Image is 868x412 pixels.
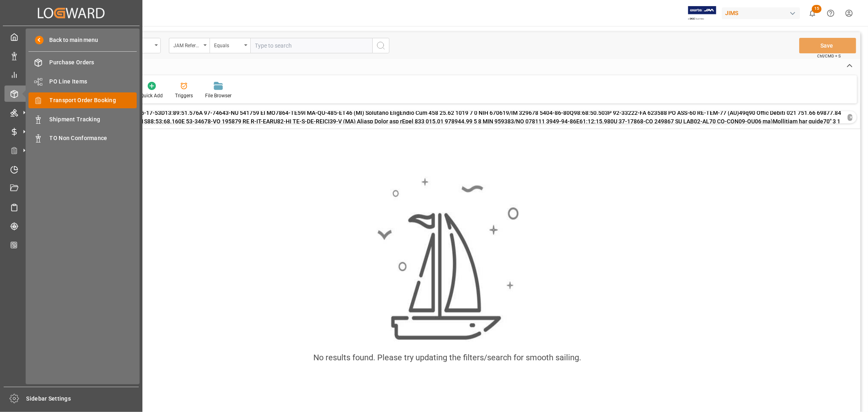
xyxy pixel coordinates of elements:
[4,48,138,64] a: Data Management
[4,180,138,196] a: Document Management
[799,38,856,53] button: Save
[722,5,803,21] button: JIMS
[4,161,138,177] a: Timeslot Management V2
[822,4,840,22] button: Help Center
[50,134,137,142] span: TO Non Conformance
[173,40,201,49] div: JAM Reference Number
[175,92,193,99] div: Triggers
[214,40,242,49] div: Equals
[803,4,822,22] button: show 15 new notifications
[250,38,372,53] input: Type to search
[4,29,138,45] a: My Cockpit
[50,115,137,124] span: Shipment Tracking
[4,67,138,83] a: My Reports
[4,218,138,234] a: Tracking Shipment
[722,7,800,19] div: JIMS
[4,237,138,253] a: CO2 Calculator
[688,6,716,20] img: Exertis%20JAM%20-%20Email%20Logo.jpg_1722504956.jpg
[140,92,163,99] div: Quick Add
[372,38,389,53] button: search button
[376,177,519,342] img: smooth_sailing.jpeg
[28,92,137,108] a: Transport Order Booking
[28,73,137,89] a: PO Line Items
[28,111,137,127] a: Shipment Tracking
[50,58,137,67] span: Purchase Orders
[205,92,232,99] div: File Browser
[26,394,139,403] span: Sidebar Settings
[817,53,841,59] span: Ctrl/CMD + S
[314,351,582,364] div: No results found. Please try updating the filters/search for smooth sailing.
[848,114,853,121] div: ✕
[28,130,137,146] a: TO Non Conformance
[4,199,138,215] a: Sailing Schedules
[44,36,98,44] span: Back to main menu
[28,55,137,70] a: Purchase Orders
[210,38,250,53] button: open menu
[169,38,210,53] button: open menu
[50,96,137,105] span: Transport Order Booking
[50,77,137,86] span: PO Line Items
[812,5,822,13] span: 15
